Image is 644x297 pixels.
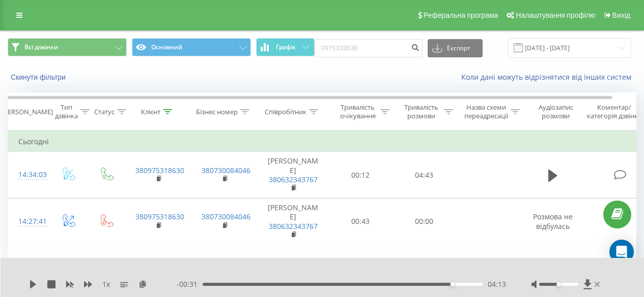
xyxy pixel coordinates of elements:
[258,152,329,199] td: [PERSON_NAME]
[8,38,127,56] button: Всі дзвінки
[8,73,71,82] button: Скинути фільтри
[584,103,644,120] div: Коментар/категорія дзвінка
[393,152,456,199] td: 04:43
[177,279,203,289] span: - 00:31
[315,39,423,57] input: Пошук за номером
[609,240,634,264] div: Open Intercom Messenger
[533,212,573,230] span: Розмова не відбулась
[135,212,184,221] a: 380975318630
[516,11,595,19] span: Налаштування профілю
[276,44,296,51] span: Графік
[202,166,250,175] a: 380730084046
[424,11,498,19] span: Реферальна програма
[269,221,318,231] a: 380632343767
[196,108,238,116] div: Бізнес номер
[393,199,456,245] td: 00:00
[18,165,39,185] div: 14:34:03
[18,212,39,232] div: 14:27:41
[531,103,580,120] div: Аудіозапис розмови
[461,72,636,82] a: Коли дані можуть відрізнятися вiд інших систем
[488,279,506,289] span: 04:13
[338,103,378,120] div: Тривалість очікування
[451,282,455,286] div: Accessibility label
[141,108,160,116] div: Клієнт
[329,152,393,199] td: 00:12
[265,108,306,116] div: Співробітник
[329,199,393,245] td: 00:43
[428,39,483,57] button: Експорт
[464,103,508,120] div: Назва схеми переадресації
[258,199,329,245] td: [PERSON_NAME]
[2,108,53,116] div: [PERSON_NAME]
[102,279,110,289] span: 1 x
[557,282,561,286] div: Accessibility label
[132,38,251,56] button: Основний
[269,175,318,184] a: 380632343767
[135,166,184,175] a: 380975318630
[202,212,250,221] a: 380730084046
[256,38,315,56] button: Графік
[24,43,58,51] span: Всі дзвінки
[94,108,115,116] div: Статус
[612,11,630,19] span: Вихід
[401,103,441,120] div: Тривалість розмови
[55,103,78,120] div: Тип дзвінка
